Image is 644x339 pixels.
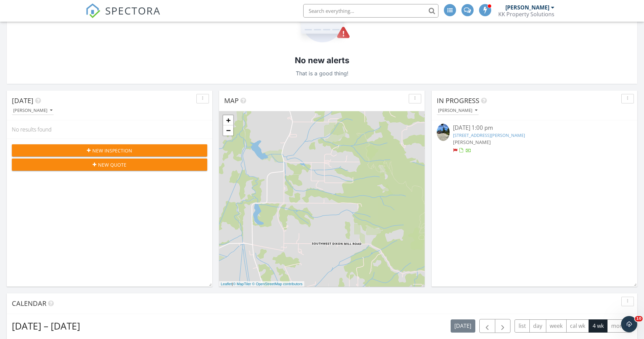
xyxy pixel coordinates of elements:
[607,319,632,333] button: month
[12,106,54,115] button: [PERSON_NAME]
[589,319,607,333] button: 4 wk
[12,319,80,333] h2: [DATE] – [DATE]
[12,299,46,308] span: Calendar
[437,96,479,105] span: In Progress
[86,9,161,23] a: SPECTORA
[529,319,546,333] button: day
[303,4,438,18] input: Search everything...
[13,108,52,113] div: [PERSON_NAME]
[219,281,304,287] div: |
[451,319,475,333] button: [DATE]
[98,161,126,168] span: New Quote
[294,2,350,44] img: Empty State
[12,144,207,156] button: New Inspection
[223,115,233,125] a: Zoom in
[566,319,589,333] button: cal wk
[505,4,549,11] div: [PERSON_NAME]
[453,132,525,138] a: [STREET_ADDRESS][PERSON_NAME]
[296,69,349,78] p: That is a good thing!
[438,108,477,113] div: [PERSON_NAME]
[479,319,495,333] button: Previous
[621,316,637,332] iframe: Intercom live chat
[498,11,554,18] div: KK Property Solutions
[221,282,232,286] a: Leaflet
[495,319,511,333] button: Next
[224,96,239,105] span: Map
[546,319,567,333] button: week
[635,316,643,321] span: 10
[12,96,33,105] span: [DATE]
[252,282,303,286] a: © OpenStreetMap contributors
[7,120,212,139] div: No results found
[233,282,251,286] a: © MapTiler
[437,106,479,115] button: [PERSON_NAME]
[223,125,233,136] a: Zoom out
[453,124,616,132] div: [DATE] 1:00 pm
[437,124,450,141] img: 9567159%2Fcover_photos%2Fx10JVLVsEyuw9EWyIgPE%2Fsmall.jpg
[295,55,349,66] h2: No new alerts
[515,319,530,333] button: list
[86,3,100,18] img: The Best Home Inspection Software - Spectora
[92,147,132,154] span: New Inspection
[12,159,207,171] button: New Quote
[105,3,161,18] span: SPECTORA
[453,139,491,145] span: [PERSON_NAME]
[437,124,632,154] a: [DATE] 1:00 pm [STREET_ADDRESS][PERSON_NAME] [PERSON_NAME]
